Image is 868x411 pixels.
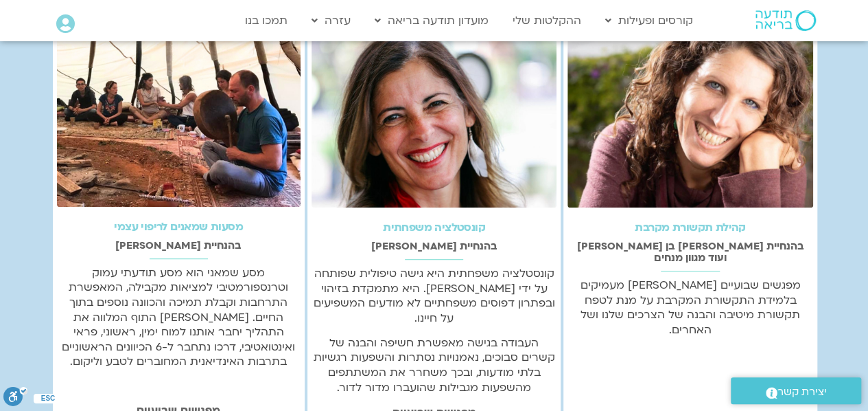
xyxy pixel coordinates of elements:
a: קהילת תקשורת מקרבת [635,220,745,235]
p: מסע שמאני הוא מסע תודעתי עמוק וטרנספורמטיבי למציאות מקבילה, המאפשרת התרחבות וקבלת תמיכה והכוונה נ... [57,266,301,370]
h2: בהנחיית [PERSON_NAME] בן [PERSON_NAME] ועוד מגוון מנחים [567,241,812,264]
a: יצירת קשר [731,377,861,404]
h2: בהנחיית [PERSON_NAME] [57,240,301,252]
h2: בהנחיית [PERSON_NAME] [312,241,556,252]
span: מפגשים שבועיים [PERSON_NAME] מעמיקים בלמידת התקשורת המקרבת על מנת לטפח תקשורת מיטיבה והבנה של הצר... [580,278,800,337]
img: תודעה בריאה [755,10,816,31]
a: ההקלטות שלי [506,8,588,34]
span: יצירת קשר [777,383,827,401]
a: תמכו בנו [238,8,294,34]
a: עזרה [305,8,357,34]
a: קורסים ופעילות [598,8,700,34]
a: מועדון תודעה בריאה [368,8,495,34]
a: מסעות שמאנים לריפוי עצמי [114,219,243,234]
p: העבודה בגישה מאפשרת חשיפה והבנה של קשרים סבוכים, נאמנויות נסתרות והשפעות רגשיות בלתי מודעות, ובכך... [312,336,556,395]
a: קונסטלציה משפחתית [383,220,485,235]
p: קונסטלציה משפחתית היא גישה טיפולית שפותחה על ידי [PERSON_NAME]. היא מתמקדת בזיהוי ובפתרון דפוסים ... [312,267,556,326]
